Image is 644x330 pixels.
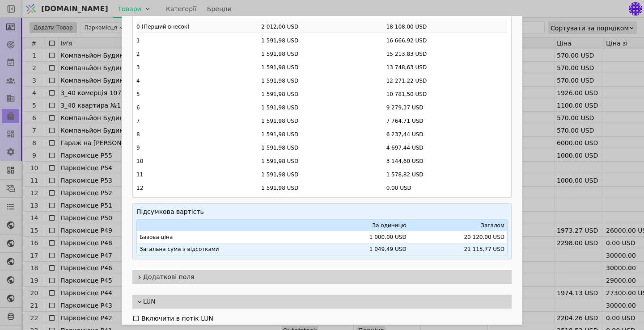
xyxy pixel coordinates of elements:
[386,184,508,192] div: 0,00 USD
[386,63,508,71] div: 13 748,63 USD
[386,50,508,58] div: 15 213,83 USD
[318,243,409,255] td: 1 049,49 USD
[386,77,508,85] div: 12 271,22 USD
[261,37,382,45] div: 1 591,98 USD
[386,23,508,31] div: 18 108,00 USD
[261,157,382,165] div: 1 591,98 USD
[386,157,508,165] div: 3 144,60 USD
[136,104,258,112] div: 6
[136,171,258,179] div: 11
[261,104,382,112] div: 1 591,98 USD
[122,16,522,325] div: Add Opportunity
[136,63,258,71] div: 3
[261,90,382,98] div: 1 591,98 USD
[261,117,382,125] div: 1 591,98 USD
[136,184,258,192] div: 12
[136,157,258,165] div: 10
[141,312,213,325] div: Включити в потік LUN
[409,220,507,231] th: Загалом
[261,77,382,85] div: 1 591,98 USD
[136,23,258,31] div: 0 ( Перший внесок )
[136,117,258,125] div: 7
[136,50,258,58] div: 2
[136,90,258,98] div: 5
[136,77,258,85] div: 4
[386,171,508,179] div: 1 578,82 USD
[143,272,508,282] span: Додаткові поля
[261,130,382,138] div: 1 591,98 USD
[136,130,258,138] div: 8
[261,144,382,152] div: 1 591,98 USD
[136,37,258,45] div: 1
[409,243,507,255] td: 21 115,77 USD
[318,231,409,243] td: 1 000,00 USD
[261,63,382,71] div: 1 591,98 USD
[386,90,508,98] div: 10 781,50 USD
[143,297,508,306] span: LUN
[136,207,508,217] h4: Підсумкова вартість
[386,144,508,152] div: 4 697,44 USD
[386,117,508,125] div: 7 764,71 USD
[386,130,508,138] div: 6 237,44 USD
[261,50,382,58] div: 1 591,98 USD
[409,231,507,243] td: 20 120,00 USD
[386,37,508,45] div: 16 666,92 USD
[318,220,409,231] th: За одиницю
[137,243,318,255] td: Загальна сума з відсотками
[386,104,508,112] div: 9 279,37 USD
[136,144,258,152] div: 9
[261,184,382,192] div: 1 591,98 USD
[261,23,382,31] div: 2 012,00 USD
[137,231,318,243] td: Базова ціна
[261,171,382,179] div: 1 591,98 USD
